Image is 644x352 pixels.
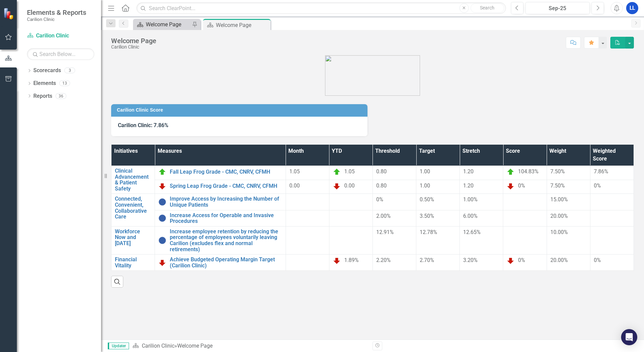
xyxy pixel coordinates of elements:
span: 15.00% [550,196,568,203]
img: Below Plan [507,257,515,265]
img: Below Plan [507,182,515,190]
td: Double-Click to Edit Right Click for Context Menu [155,255,286,271]
span: 3.20% [463,257,478,263]
img: Below Plan [158,259,166,267]
a: Financial Vitality [115,257,151,268]
h3: Carilion Clinic Score [117,108,364,113]
a: Workforce Now and [DATE] [115,229,151,246]
span: Search [480,5,494,10]
a: Scorecards [33,67,61,75]
span: 7.50% [550,168,565,175]
span: 12.78% [420,229,437,235]
span: 12.65% [463,229,481,235]
a: Connected, Convenient, Collaborative Care [115,196,151,219]
input: Search Below... [27,48,94,60]
div: Carilion Clinic [111,45,156,50]
small: Carilion Clinic [27,17,86,22]
div: Welcome Page [177,343,213,349]
div: Sep-25 [528,4,587,12]
div: Open Intercom Messenger [621,329,637,345]
td: Double-Click to Edit Right Click for Context Menu [111,255,155,271]
span: 1.00 [420,168,430,175]
a: Carilion Clinic [27,32,94,40]
a: Welcome Page [135,20,190,29]
div: 13 [59,81,70,86]
a: Clinical Advancement & Patient Safety [115,168,151,192]
span: 1.20 [463,182,474,189]
img: No Information [158,198,166,206]
img: carilion%20clinic%20logo%202.0.png [325,55,420,96]
span: 20.00% [550,213,568,219]
span: 1.00 [420,182,430,189]
span: 3.50% [420,213,434,219]
div: » [132,342,367,350]
a: Spring Leap Frog Grade - CMC, CNRV, CFMH [170,183,282,189]
span: 7.86% [594,168,608,175]
button: LL [626,2,638,14]
span: 20.00% [550,257,568,263]
span: 0.00 [344,182,355,189]
span: 0% [518,182,525,189]
div: Welcome Page [111,37,156,45]
span: 2.70% [420,257,434,263]
span: 0.80 [376,182,387,189]
span: 6.00% [463,213,478,219]
span: 1.89% [344,257,359,263]
img: On Target [333,168,341,176]
img: On Target [158,168,166,176]
td: Double-Click to Edit Right Click for Context Menu [155,210,286,226]
td: Double-Click to Edit Right Click for Context Menu [111,226,155,254]
img: Below Plan [158,182,166,190]
div: 36 [56,93,66,99]
a: Fall Leap Frog Grade - CMC, CNRV, CFMH [170,169,282,175]
span: 0% [594,257,601,263]
span: 1.05 [344,168,355,175]
span: 0.50% [420,196,434,203]
button: Search [471,3,504,13]
td: Double-Click to Edit Right Click for Context Menu [111,194,155,226]
span: 1.00% [463,196,478,203]
span: Carilion Clinic: 7.86% [118,122,168,128]
div: Welcome Page [216,21,269,29]
img: ClearPoint Strategy [3,8,15,20]
a: Carilion Clinic [142,343,174,349]
input: Search ClearPoint... [136,2,506,14]
span: 104.83% [518,168,539,175]
span: 0% [594,182,601,189]
td: Double-Click to Edit Right Click for Context Menu [155,166,286,180]
a: Elements [33,80,56,87]
span: 0.80 [376,168,387,175]
a: Reports [33,92,52,100]
span: 2.20% [376,257,391,263]
span: 2.00% [376,213,391,219]
button: Sep-25 [525,2,590,14]
div: Welcome Page [146,20,190,29]
span: 0% [376,196,383,203]
a: Increase Access for Operable and Invasive Procedures [170,212,282,224]
img: Below Plan [333,182,341,190]
span: 10.00% [550,229,568,235]
img: On Target [507,168,515,176]
td: Double-Click to Edit Right Click for Context Menu [155,226,286,254]
td: Double-Click to Edit Right Click for Context Menu [111,166,155,194]
img: No Information [158,236,166,244]
span: 1.20 [463,168,474,175]
span: 1.05 [289,168,300,175]
td: Double-Click to Edit Right Click for Context Menu [155,194,286,210]
td: Double-Click to Edit Right Click for Context Menu [155,180,286,194]
a: Increase employee retention by reducing the percentage of employees voluntarily leaving Carilion ... [170,229,282,252]
img: Below Plan [333,257,341,265]
div: 3 [64,68,75,74]
img: No Information [158,214,166,222]
span: Updater [108,343,129,349]
span: Elements & Reports [27,8,86,17]
span: 7.50% [550,182,565,189]
a: Improve Access by Increasing the Number of Unique Patients [170,196,282,208]
span: 0% [518,257,525,263]
a: Achieve Budgeted Operating Margin Target (Carilion Clinic) [170,257,282,268]
span: 0.00 [289,182,300,189]
span: 12.91% [376,229,394,235]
